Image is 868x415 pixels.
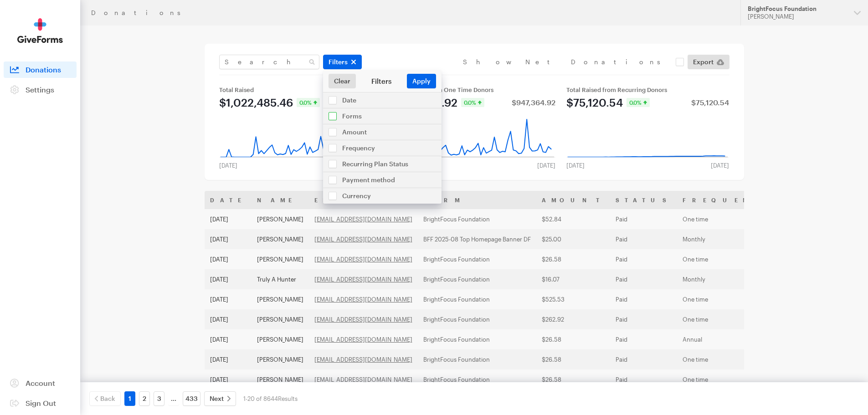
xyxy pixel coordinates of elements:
a: [EMAIL_ADDRESS][DOMAIN_NAME] [314,336,412,343]
th: Amount [536,191,610,209]
td: Paid [610,249,677,269]
span: Results [278,395,298,402]
div: 0.0% [627,98,650,107]
td: [PERSON_NAME] [252,309,309,329]
td: Paid [610,289,677,309]
div: 0.0% [461,98,484,107]
input: Search Name & Email [219,55,319,69]
td: [DATE] [205,269,252,289]
td: One time [677,309,781,329]
button: Filters [323,55,362,69]
div: $947,364.92 [512,99,555,106]
div: $75,120.54 [691,99,729,106]
td: [DATE] [205,349,252,369]
td: BrightFocus Foundation [418,209,536,229]
td: [PERSON_NAME] [252,289,309,309]
div: Total Raised from One Time Donors [393,86,555,93]
a: 2 [139,391,150,406]
button: Apply [407,74,436,88]
td: Monthly [677,269,781,289]
td: $525.53 [536,289,610,309]
a: 433 [183,391,200,406]
td: Truly A Hunter [252,269,309,289]
td: $52.84 [536,209,610,229]
a: [EMAIL_ADDRESS][DOMAIN_NAME] [314,256,412,263]
td: [PERSON_NAME] [252,209,309,229]
td: Monthly [677,229,781,249]
td: $16.07 [536,269,610,289]
td: $26.58 [536,249,610,269]
td: Paid [610,229,677,249]
div: $75,120.54 [566,97,623,108]
th: Frequency [677,191,781,209]
td: One time [677,289,781,309]
div: Total Raised from Recurring Donors [566,86,729,93]
td: [DATE] [205,309,252,329]
div: [DATE] [532,162,561,169]
td: Annual [677,329,781,349]
td: [DATE] [205,249,252,269]
div: $1,022,485.46 [219,97,293,108]
th: Email [309,191,418,209]
td: One time [677,209,781,229]
a: Account [4,375,77,391]
div: [DATE] [214,162,243,169]
td: BrightFocus Foundation [418,329,536,349]
td: Paid [610,349,677,369]
td: [PERSON_NAME] [252,229,309,249]
td: [DATE] [205,209,252,229]
span: Filters [329,56,348,67]
td: Paid [610,269,677,289]
a: [EMAIL_ADDRESS][DOMAIN_NAME] [314,356,412,363]
a: [EMAIL_ADDRESS][DOMAIN_NAME] [314,215,412,223]
a: Donations [4,61,77,78]
td: Paid [610,329,677,349]
th: Name [252,191,309,209]
td: [DATE] [205,369,252,389]
td: [PERSON_NAME] [252,329,309,349]
a: [EMAIL_ADDRESS][DOMAIN_NAME] [314,316,412,323]
th: Date [205,191,252,209]
td: One time [677,369,781,389]
a: Settings [4,82,77,98]
td: BrightFocus Foundation [418,269,536,289]
a: [EMAIL_ADDRESS][DOMAIN_NAME] [314,296,412,303]
a: [EMAIL_ADDRESS][DOMAIN_NAME] [314,236,412,243]
div: Filters [356,77,407,86]
a: 3 [154,391,164,406]
td: One time [677,249,781,269]
td: [DATE] [205,229,252,249]
td: BrightFocus Foundation [418,309,536,329]
td: $26.58 [536,349,610,369]
span: Settings [26,85,54,94]
td: Paid [610,309,677,329]
span: Sign Out [26,399,56,407]
a: Clear [329,74,356,88]
td: $26.58 [536,329,610,349]
th: Form [418,191,536,209]
div: BrightFocus Foundation [748,5,847,13]
td: One time [677,349,781,369]
td: BrightFocus Foundation [418,369,536,389]
td: $26.58 [536,369,610,389]
td: [DATE] [205,289,252,309]
td: BrightFocus Foundation [418,249,536,269]
a: [EMAIL_ADDRESS][DOMAIN_NAME] [314,376,412,383]
a: Sign Out [4,395,77,411]
div: [DATE] [705,162,734,169]
span: Donations [26,65,61,74]
td: [DATE] [205,329,252,349]
span: Account [26,379,55,387]
a: Export [688,55,729,69]
div: Total Raised [219,86,382,93]
th: Status [610,191,677,209]
div: 1-20 of 8644 [243,391,298,406]
img: GiveForms [17,18,63,43]
td: BFF 2025-08 Top Homepage Banner DF [418,229,536,249]
a: Next [204,391,236,406]
td: BrightFocus Foundation [418,289,536,309]
a: [EMAIL_ADDRESS][DOMAIN_NAME] [314,276,412,283]
td: BrightFocus Foundation [418,349,536,369]
span: Next [210,393,224,404]
td: $25.00 [536,229,610,249]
